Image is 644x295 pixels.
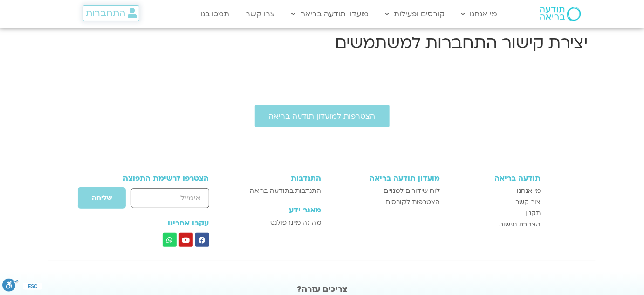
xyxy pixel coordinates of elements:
h3: הצטרפו לרשימת התפוצה [103,174,209,183]
a: לוח שידורים למנויים [330,185,440,197]
span: לוח שידורים למנויים [384,185,440,197]
span: התחברות [86,8,125,18]
a: קורסים ופעילות [381,5,450,23]
a: מי אנחנו [457,5,502,23]
a: צרו קשר [241,5,280,23]
a: מועדון תודעה בריאה [287,5,374,23]
a: הצהרת נגישות [450,219,541,230]
input: אימייל [131,188,209,208]
span: הצהרת נגישות [499,219,541,230]
span: הצטרפות לקורסים [386,197,440,208]
img: תודעה בריאה [540,7,581,21]
span: מי אנחנו [517,185,541,197]
h3: תודעה בריאה [450,174,541,183]
h2: צריכים עזרה? [80,285,565,294]
a: הצטרפות למועדון תודעה בריאה [255,105,390,127]
h3: התנדבות [235,174,321,183]
span: צור קשר [515,197,541,208]
a: הצטרפות לקורסים [330,197,440,208]
a: התחברות [83,5,139,21]
a: צור קשר [450,197,541,208]
span: הצטרפות למועדון תודעה בריאה [269,112,376,120]
a: מי אנחנו [450,185,541,197]
span: מה זה מיינדפולנס [270,217,321,228]
a: תמכו בנו [196,5,234,23]
a: מה זה מיינדפולנס [235,217,321,228]
h1: יצירת קישור התחברות למשתמשים [56,32,588,54]
a: תקנון [450,208,541,219]
span: שליחה [92,194,112,202]
span: תקנון [525,208,541,219]
span: התנדבות בתודעה בריאה [250,185,321,197]
h3: מועדון תודעה בריאה [330,174,440,183]
button: שליחה [77,187,126,209]
a: התנדבות בתודעה בריאה [235,185,321,197]
form: טופס חדש [103,187,209,214]
h3: עקבו אחרינו [103,219,209,227]
h3: מאגר ידע [235,206,321,214]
